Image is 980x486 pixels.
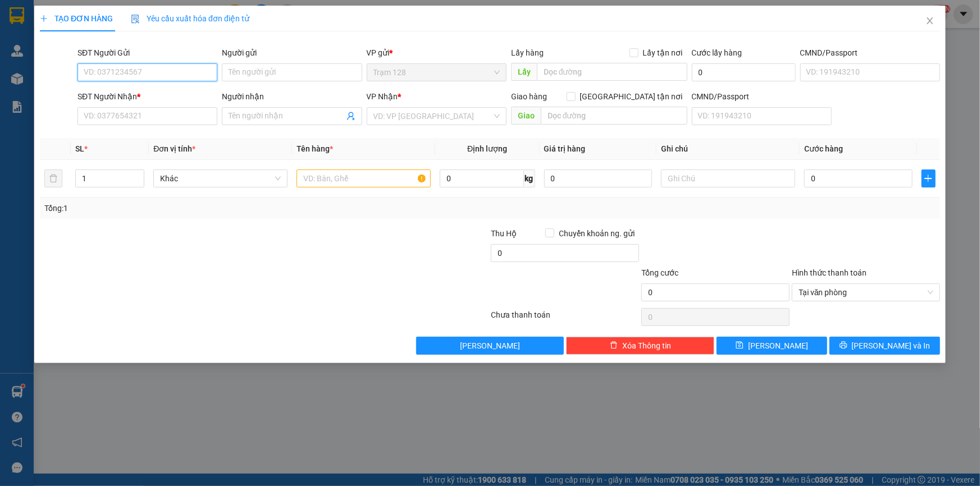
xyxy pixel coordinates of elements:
span: Tổng cước [641,268,678,277]
span: Giao [511,107,541,125]
label: Cước lấy hàng [692,48,742,57]
div: VP gửi [367,47,507,59]
span: user-add [347,112,355,121]
button: printer[PERSON_NAME] và In [829,337,940,355]
div: CMND/Passport [800,47,940,59]
input: 0 [544,169,653,187]
span: Lấy hàng [511,48,544,57]
div: Tổng: 1 [44,202,379,214]
div: Chưa thanh toán [490,309,641,328]
span: Lấy [511,63,537,81]
span: TẠO ĐƠN HÀNG [40,14,113,23]
span: Cước hàng [804,144,843,153]
label: Hình thức thanh toán [792,268,867,277]
button: Close [914,6,946,37]
input: VD: Bàn, Ghế [297,169,431,187]
th: Ghi chú [657,138,800,160]
button: [PERSON_NAME] [416,337,564,355]
span: [PERSON_NAME] và In [852,340,931,352]
img: icon [131,15,140,24]
span: VP Nhận [367,92,398,101]
span: Xóa Thông tin [622,340,671,352]
span: delete [610,341,618,350]
span: [PERSON_NAME] [748,340,808,352]
span: close [926,16,935,25]
button: plus [922,169,936,187]
span: SL [75,144,84,153]
button: save[PERSON_NAME] [717,337,827,355]
div: SĐT Người Gửi [78,47,217,59]
span: Lấy tận nơi [639,47,687,59]
div: Người gửi [222,47,362,59]
input: Cước lấy hàng [692,63,796,81]
span: Giá trị hàng [544,144,586,153]
span: Tại văn phòng [799,284,933,301]
span: Khác [160,170,281,187]
input: Dọc đường [537,63,687,81]
span: [GEOGRAPHIC_DATA] tận nơi [576,90,687,103]
input: Dọc đường [541,107,687,125]
span: plus [40,15,48,22]
span: Thu Hộ [491,229,517,238]
span: Trạm 128 [373,64,500,81]
span: plus [922,174,935,183]
span: kg [524,169,535,187]
input: Ghi Chú [661,169,795,187]
button: deleteXóa Thông tin [566,337,714,355]
span: Giao hàng [511,92,547,101]
div: Người nhận [222,90,362,103]
span: printer [840,341,847,350]
button: delete [44,169,62,187]
span: Định lượng [467,144,507,153]
span: Đơn vị tính [153,144,195,153]
div: CMND/Passport [692,90,832,103]
span: Chuyển khoản ng. gửi [554,227,639,240]
span: [PERSON_NAME] [460,340,520,352]
span: save [736,341,744,350]
span: Tên hàng [297,144,333,153]
div: SĐT Người Nhận [78,90,217,103]
span: Yêu cầu xuất hóa đơn điện tử [131,14,249,23]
